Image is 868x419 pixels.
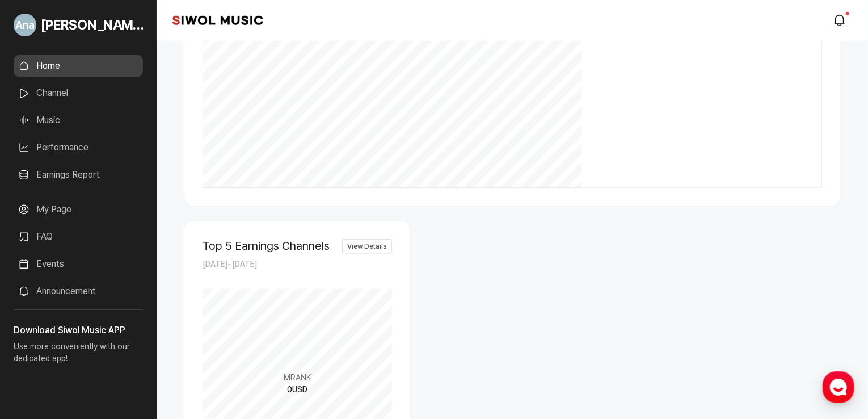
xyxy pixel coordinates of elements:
[14,337,143,374] p: Use more conveniently with our dedicated app!
[14,55,143,77] a: Home
[14,307,74,330] button: Sign out
[287,384,307,396] span: 0 USD
[203,239,330,253] h2: Top 5 Earnings Channels
[75,325,146,353] a: Messages
[14,324,143,337] h3: Download Siwol Music APP
[14,82,143,104] a: Channel
[284,372,311,384] span: MRANK
[14,164,143,186] a: Earnings Report
[3,325,75,353] a: Home
[14,136,143,159] a: Performance
[14,198,143,221] a: My Page
[14,225,143,248] a: FAQ
[146,325,218,353] a: Settings
[94,342,128,351] span: Messages
[14,9,143,41] a: Go to My Profile
[14,280,143,303] a: Announcement
[203,259,257,269] span: [DATE] ~ [DATE]
[14,109,143,132] a: Music
[168,342,196,351] span: Settings
[29,342,49,351] span: Home
[14,253,143,275] a: Events
[41,15,143,35] span: [PERSON_NAME]
[342,239,392,254] a: View Details
[829,9,852,32] a: modal.notifications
